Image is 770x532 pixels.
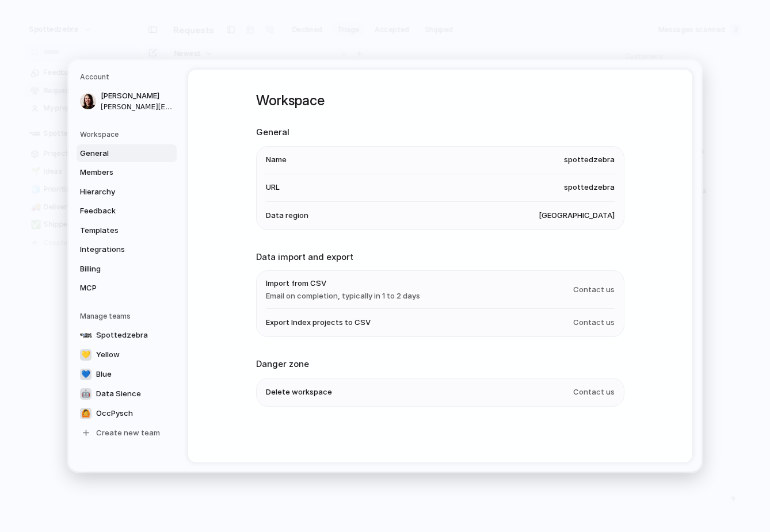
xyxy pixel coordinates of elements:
[101,102,174,112] span: [PERSON_NAME][EMAIL_ADDRESS][PERSON_NAME][DOMAIN_NAME]
[256,126,624,139] h2: General
[77,326,177,345] a: Spottedzebra
[564,154,615,166] span: spottedzebra
[539,210,615,221] span: [GEOGRAPHIC_DATA]
[77,202,177,220] a: Feedback
[77,221,177,240] a: Templates
[77,424,177,442] a: Create new team
[77,87,177,116] a: [PERSON_NAME][PERSON_NAME][EMAIL_ADDRESS][PERSON_NAME][DOMAIN_NAME]
[80,263,154,275] span: Billing
[80,244,154,255] span: Integrations
[77,163,177,182] a: Members
[101,90,174,102] span: [PERSON_NAME]
[96,349,120,361] span: Yellow
[77,385,177,403] a: 🤖Data Sience
[256,90,624,111] h1: Workspace
[266,386,332,398] span: Delete workspace
[77,404,177,423] a: 🙆OccPysch
[573,284,615,296] span: Contact us
[256,358,624,371] h2: Danger zone
[573,386,615,398] span: Contact us
[266,290,420,302] span: Email on completion, typically in 1 to 2 days
[77,183,177,201] a: Hierarchy
[80,388,92,400] div: 🤖
[573,317,615,328] span: Contact us
[77,279,177,297] a: MCP
[96,427,160,439] span: Create new team
[80,72,177,82] h5: Account
[80,205,154,217] span: Feedback
[266,154,287,166] span: Name
[80,148,154,159] span: General
[80,225,154,236] span: Templates
[77,365,177,384] a: 💙Blue
[96,388,141,400] span: Data Sience
[80,349,92,361] div: 💛
[77,240,177,259] a: Integrations
[77,144,177,163] a: General
[266,182,280,193] span: URL
[80,129,177,140] h5: Workspace
[80,282,154,294] span: MCP
[266,317,371,328] span: Export Index projects to CSV
[77,260,177,278] a: Billing
[80,167,154,178] span: Members
[266,278,420,289] span: Import from CSV
[256,251,624,264] h2: Data import and export
[80,186,154,198] span: Hierarchy
[80,369,92,380] div: 💙
[564,182,615,193] span: spottedzebra
[266,210,308,221] span: Data region
[96,330,148,341] span: Spottedzebra
[96,369,112,380] span: Blue
[80,408,92,419] div: 🙆
[80,311,177,322] h5: Manage teams
[77,346,177,364] a: 💛Yellow
[96,408,133,419] span: OccPysch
